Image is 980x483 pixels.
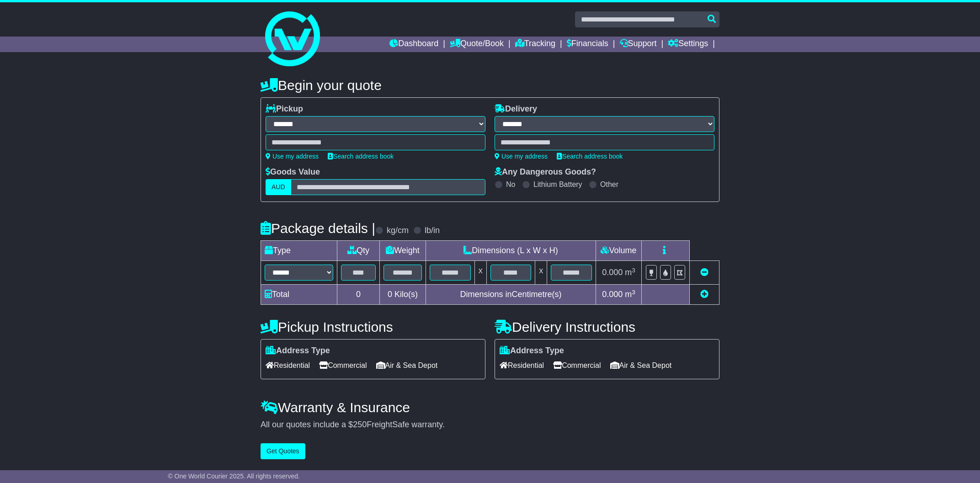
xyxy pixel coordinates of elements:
[376,358,438,372] span: Air & Sea Depot
[700,290,708,299] a: Add new item
[266,358,310,372] span: Residential
[596,241,641,261] td: Volume
[553,358,601,372] span: Commercial
[261,285,337,305] td: Total
[168,472,300,480] span: © One World Courier 2025. All rights reserved.
[266,104,303,114] label: Pickup
[389,37,438,52] a: Dashboard
[266,179,291,195] label: AUD
[261,78,719,93] h4: Begin your quote
[515,37,555,52] a: Tracking
[266,167,320,177] label: Goods Value
[495,153,548,160] a: Use my address
[567,37,608,52] a: Financials
[495,104,537,114] label: Delivery
[700,268,708,277] a: Remove this item
[261,241,337,261] td: Type
[632,289,635,296] sup: 3
[600,180,618,189] label: Other
[625,268,635,277] span: m
[261,319,485,334] h4: Pickup Instructions
[337,285,380,305] td: 0
[261,443,305,459] button: Get Quotes
[266,153,319,160] a: Use my address
[632,267,635,274] sup: 3
[450,37,504,52] a: Quote/Book
[602,268,623,277] span: 0.000
[353,420,367,429] span: 250
[495,167,596,177] label: Any Dangerous Goods?
[380,285,426,305] td: Kilo(s)
[266,346,330,356] label: Address Type
[261,221,375,236] h4: Package details |
[426,285,596,305] td: Dimensions in Centimetre(s)
[261,400,719,415] h4: Warranty & Insurance
[328,153,394,160] a: Search address book
[500,346,564,356] label: Address Type
[337,241,380,261] td: Qty
[500,358,544,372] span: Residential
[535,261,547,285] td: x
[557,153,623,160] a: Search address book
[319,358,367,372] span: Commercial
[495,319,719,334] h4: Delivery Instructions
[474,261,486,285] td: x
[388,290,392,299] span: 0
[261,420,719,430] div: All our quotes include a $ FreightSafe warranty.
[625,290,635,299] span: m
[506,180,515,189] label: No
[380,241,426,261] td: Weight
[426,241,596,261] td: Dimensions (L x W x H)
[533,180,582,189] label: Lithium Battery
[620,37,657,52] a: Support
[610,358,672,372] span: Air & Sea Depot
[602,290,623,299] span: 0.000
[425,226,440,236] label: lb/in
[668,37,708,52] a: Settings
[387,226,409,236] label: kg/cm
